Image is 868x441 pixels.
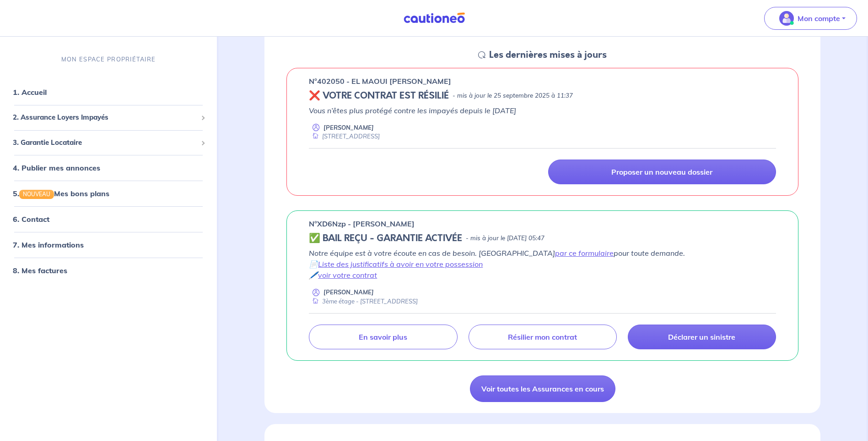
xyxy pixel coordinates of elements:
[309,76,451,87] p: n°402050 - EL MAOUI [PERSON_NAME]
[4,262,213,280] div: 8. Mes factures
[13,241,84,250] a: 7. Mes informations
[4,134,213,152] div: 3. Garantie Locataire
[555,248,614,258] a: par ce formulaire
[466,234,545,243] p: - mis à jour le [DATE] 05:47
[318,259,483,269] a: Liste des justificatifs à avoir en votre possession
[13,88,47,97] a: 1. Accueil
[309,90,449,101] h5: ❌ VOTRE CONTRAT EST RÉSILIÉ
[13,189,109,198] a: 5.NOUVEAUMes bons plans
[309,105,776,116] p: Vous n’êtes plus protégé contre les impayés depuis le [DATE]
[309,325,457,349] a: En savoir plus
[309,90,776,101] div: state: REVOKED, Context: ,MAYBE-CERTIFICATE,,LESSOR-DOCUMENTS,IS-ODEALIM
[318,270,377,280] a: voir votre contrat
[508,332,577,342] p: Résilier mon contrat
[4,184,213,203] div: 5.NOUVEAUMes bons plans
[798,13,840,24] p: Mon compte
[779,11,794,26] img: illu_account_valid_menu.svg
[453,91,573,100] p: - mis à jour le 25 septembre 2025 à 11:37
[61,55,156,64] p: MON ESPACE PROPRIÉTAIRE
[470,375,615,402] a: Voir toutes les Assurances en cours
[628,325,776,349] a: Déclarer un sinistre
[668,332,735,342] p: Déclarer un sinistre
[309,233,462,244] h5: ✅ BAIL REÇU - GARANTIE ACTIVÉE
[489,50,607,61] h5: Les dernières mises à jours
[309,297,418,306] div: 3ème étage - [STREET_ADDRESS]
[13,163,100,172] a: 4. Publier mes annonces
[13,266,67,276] a: 8. Mes factures
[359,332,407,342] p: En savoir plus
[309,233,776,244] div: state: CONTRACT-VALIDATED, Context: LESS-THAN-20-DAYS,NO-CERTIFICATE,ALONE,LESSOR-DOCUMENTS
[323,123,374,132] p: [PERSON_NAME]
[4,210,213,229] div: 6. Contact
[469,325,617,349] a: Résilier mon contrat
[323,288,374,297] p: [PERSON_NAME]
[309,218,415,229] p: n°XD6Nzp - [PERSON_NAME]
[400,12,469,24] img: Cautioneo
[309,248,776,281] p: Notre équipe est à votre écoute en cas de besoin. [GEOGRAPHIC_DATA] pour toute demande. 📄 🖊️
[4,109,213,127] div: 2. Assurance Loyers Impayés
[764,7,857,30] button: illu_account_valid_menu.svgMon compte
[4,83,213,101] div: 1. Accueil
[13,215,49,224] a: 6. Contact
[4,236,213,254] div: 7. Mes informations
[611,167,712,176] p: Proposer un nouveau dossier
[13,112,197,123] span: 2. Assurance Loyers Impayés
[13,138,197,148] span: 3. Garantie Locataire
[309,132,380,141] div: [STREET_ADDRESS]
[4,159,213,177] div: 4. Publier mes annonces
[548,160,776,184] a: Proposer un nouveau dossier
